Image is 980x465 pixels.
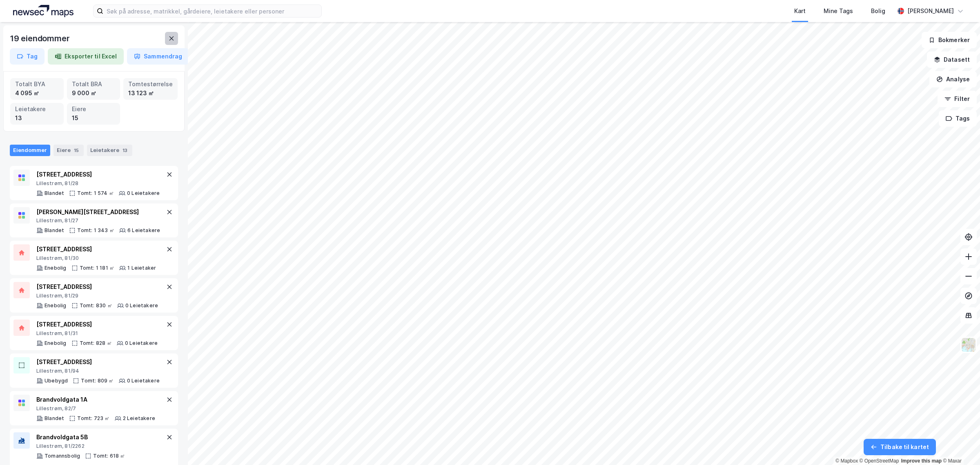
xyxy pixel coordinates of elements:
a: OpenStreetMap [860,458,899,464]
div: Lillestrøm, 81/2262 [36,443,165,449]
div: 1 Leietaker [127,265,156,271]
div: Tomannsbolig [45,453,80,459]
div: Kart [794,6,806,16]
div: [PERSON_NAME] [907,6,954,16]
div: 15 [72,146,80,154]
div: Brandvoldgata 5B [36,432,165,442]
button: Eksporter til Excel [48,48,124,65]
div: Mine Tags [824,6,853,16]
a: Improve this map [901,458,942,464]
div: Tomt: 809 ㎡ [81,378,114,384]
div: 2 Leietakere [123,415,155,422]
div: 0 Leietakere [125,302,158,309]
div: Brandvoldgata 1A [36,395,155,405]
div: Lillestrøm, 81/27 [36,217,160,224]
a: Mapbox [835,458,858,464]
div: 0 Leietakere [127,378,160,384]
div: Bolig [871,6,885,16]
div: Lillestrøm, 81/28 [36,180,160,187]
div: Tomt: 1 343 ㎡ [77,227,114,234]
div: Leietakere [87,145,132,156]
div: Kontrollprogram for chat [939,426,980,465]
div: Ubebygd [45,378,68,384]
iframe: Chat Widget [939,426,980,465]
div: [STREET_ADDRESS] [36,320,158,329]
div: Tomt: 618 ㎡ [93,453,125,459]
img: logo.a4113a55bc3d86da70a041830d287a7e.svg [13,5,73,17]
div: 13 [15,114,59,123]
div: Lillestrøm, 81/29 [36,293,158,299]
div: [PERSON_NAME][STREET_ADDRESS] [36,207,160,217]
div: Blandet [45,415,64,422]
div: 9 000 ㎡ [72,89,116,98]
div: 0 Leietakere [127,190,160,197]
button: Tilbake til kartet [864,439,936,455]
img: Z [961,337,976,353]
button: Filter [938,91,977,107]
div: Enebolig [45,265,67,271]
div: [STREET_ADDRESS] [36,170,160,179]
button: Datasett [927,51,977,68]
div: Tomt: 1 181 ㎡ [80,265,115,271]
div: Eiere [72,105,116,114]
div: Lillestrøm, 81/94 [36,368,160,374]
div: Lillestrøm, 81/30 [36,255,156,262]
div: Lillestrøm, 81/31 [36,330,158,337]
div: Tomt: 1 574 ㎡ [77,190,114,197]
button: Tag [10,48,45,65]
div: [STREET_ADDRESS] [36,244,156,254]
div: Tomt: 723 ㎡ [77,415,109,422]
div: 15 [72,114,116,123]
div: Totalt BYA [15,80,59,89]
div: Blandet [45,190,64,197]
div: Tomt: 830 ㎡ [80,302,112,309]
div: Enebolig [45,340,67,347]
div: 19 eiendommer [10,32,71,45]
div: 0 Leietakere [125,340,158,347]
input: Søk på adresse, matrikkel, gårdeiere, leietakere eller personer [103,5,321,17]
div: 6 Leietakere [127,227,160,234]
button: Tags [939,110,977,127]
div: Enebolig [45,302,67,309]
div: Blandet [45,227,64,234]
div: 13 123 ㎡ [128,89,173,98]
div: [STREET_ADDRESS] [36,282,158,292]
div: Tomt: 828 ㎡ [80,340,112,347]
button: Bokmerker [922,32,977,48]
div: Lillestrøm, 82/7 [36,405,155,412]
button: Sammendrag [127,48,189,65]
div: Leietakere [15,105,59,114]
div: 4 095 ㎡ [15,89,59,98]
div: Eiendommer [10,145,50,156]
div: Totalt BRA [72,80,116,89]
div: Tomtestørrelse [128,80,173,89]
button: Analyse [929,71,977,87]
div: Eiere [53,145,84,156]
div: 13 [121,146,129,154]
div: [STREET_ADDRESS] [36,357,160,367]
